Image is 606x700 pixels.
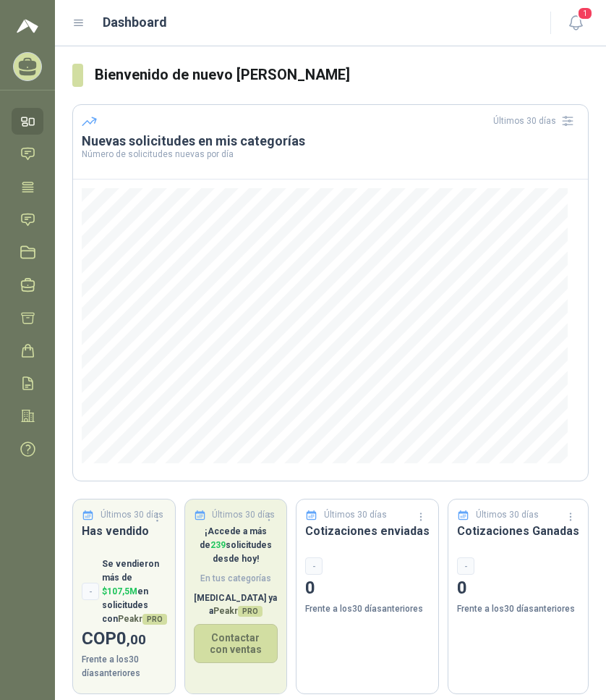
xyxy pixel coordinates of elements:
p: ¡Accede a más de solicitudes desde hoy! [194,525,278,566]
h3: Cotizaciones Ganadas [457,522,579,540]
span: PRO [238,606,263,617]
span: $ 107,5M [102,586,137,596]
p: Frente a los 30 días anteriores [305,602,430,616]
p: 0 [305,575,430,602]
span: En tus categorías [194,572,278,586]
h3: Cotizaciones enviadas [305,522,430,540]
p: Frente a los 30 días anteriores [457,602,579,616]
button: 1 [563,10,589,36]
span: ,00 [127,631,146,648]
div: - [82,583,99,600]
span: Peakr [118,614,167,624]
h1: Dashboard [103,12,167,33]
p: [MEDICAL_DATA] ya a [194,591,278,619]
h3: Has vendido [82,522,166,540]
span: Peakr [213,606,263,616]
p: Últimos 30 días [324,508,387,522]
p: Número de solicitudes nuevas por día [82,150,579,159]
p: Frente a los 30 días anteriores [82,653,166,680]
h3: Solicitudes Recibidas [194,522,278,558]
div: - [457,557,474,575]
img: Logo peakr [17,17,38,35]
span: 1 [577,7,593,20]
p: COP [82,625,166,653]
span: PRO [142,614,167,625]
p: Últimos 30 días [101,508,163,522]
button: Contactar con ventas [194,624,278,663]
div: Últimos 30 días [493,109,579,132]
p: 0 [457,575,579,602]
h3: Bienvenido de nuevo [PERSON_NAME] [95,64,589,86]
p: Se vendieron más de en solicitudes con [102,557,167,625]
p: Últimos 30 días [212,508,275,522]
div: - [305,557,323,575]
span: 239 [210,540,226,550]
p: Últimos 30 días [476,508,539,522]
span: 0 [116,628,146,649]
h3: Nuevas solicitudes en mis categorías [82,132,579,150]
